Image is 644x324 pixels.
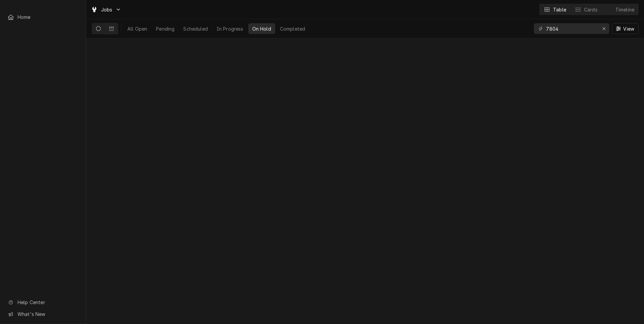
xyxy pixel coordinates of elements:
div: Scheduled [183,25,207,32]
span: View [622,25,636,32]
span: What's New [18,311,78,318]
button: Erase input [599,23,609,34]
div: In Progress [217,25,244,32]
a: Home [4,11,82,23]
a: Go to What's New [4,309,82,320]
a: Go to Jobs [88,4,124,15]
span: Jobs [101,6,112,13]
span: Home [18,13,78,21]
span: Help Center [18,299,78,306]
button: View [612,23,639,34]
div: Table [553,6,566,13]
div: Pending [156,25,174,32]
div: On Hold [252,25,271,32]
div: All Open [127,25,147,32]
div: Completed [280,25,305,32]
a: Go to Help Center [4,297,82,308]
div: Cards [584,6,598,13]
div: Timeline [615,6,634,13]
input: Keyword search [546,23,597,34]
